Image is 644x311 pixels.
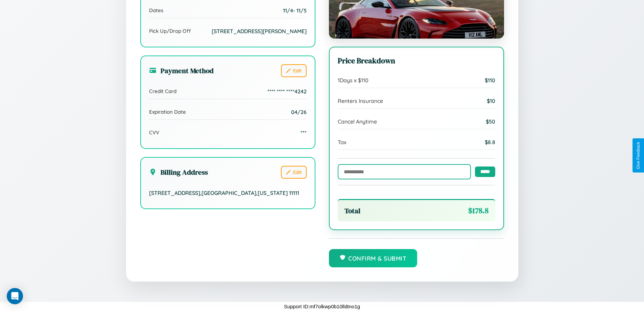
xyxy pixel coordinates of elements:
div: Give Feedback [636,142,641,169]
span: [STREET_ADDRESS] , [GEOGRAPHIC_DATA] , [US_STATE] 11111 [149,190,299,196]
span: $ 110 [485,77,495,84]
span: $ 50 [486,118,495,125]
span: CVV [149,129,159,136]
span: Expiration Date [149,109,186,115]
span: $ 178.8 [468,205,488,216]
span: [STREET_ADDRESS][PERSON_NAME] [212,28,307,35]
span: Pick Up/Drop Off [149,28,191,34]
span: $ 8.8 [485,139,495,146]
span: Renters Insurance [338,97,383,104]
span: Cancel Anytime [338,118,377,125]
h3: Price Breakdown [338,55,495,66]
div: Open Intercom Messenger [7,288,23,304]
span: Dates [149,7,163,14]
span: 04/26 [291,109,307,115]
span: 11 / 4 - 11 / 5 [283,7,307,14]
h3: Billing Address [149,167,208,177]
button: Edit [281,64,307,77]
span: Credit Card [149,88,176,94]
span: Total [344,206,360,216]
p: Support ID: mf7olkwp0b10lldtno1g [284,302,360,311]
span: $ 10 [487,97,495,104]
button: Edit [281,166,307,179]
button: Confirm & Submit [329,249,418,267]
span: Tax [338,139,347,146]
h3: Payment Method [149,66,214,75]
span: 1 Days x $ 110 [338,77,368,84]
